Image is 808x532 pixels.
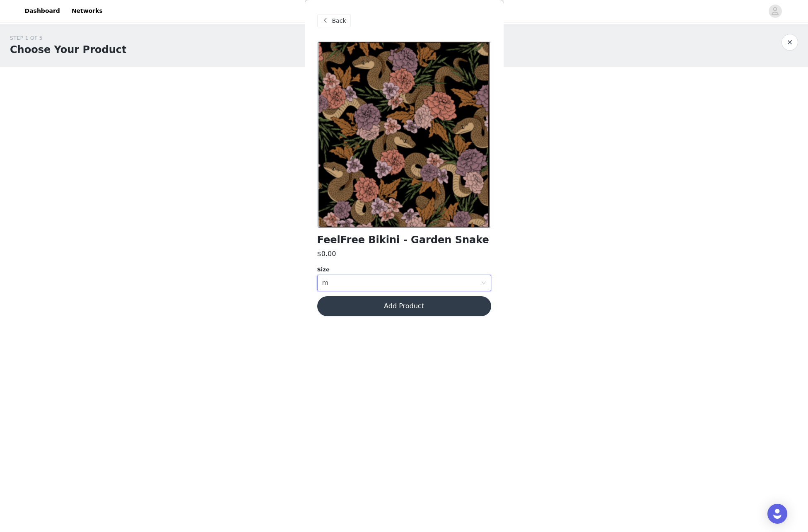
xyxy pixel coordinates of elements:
a: Dashboard [20,2,65,20]
button: Add Product [317,296,491,316]
div: Open Intercom Messenger [767,504,787,524]
h1: Choose Your Product [10,42,126,57]
div: m [322,275,329,291]
div: Size [317,266,491,274]
div: avatar [771,5,779,18]
div: STEP 1 OF 5 [10,34,126,42]
span: Back [332,17,346,25]
h1: FeelFree Bikini - Garden Snake [317,235,489,246]
a: Networks [67,2,108,20]
h3: $0.00 [317,249,336,259]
